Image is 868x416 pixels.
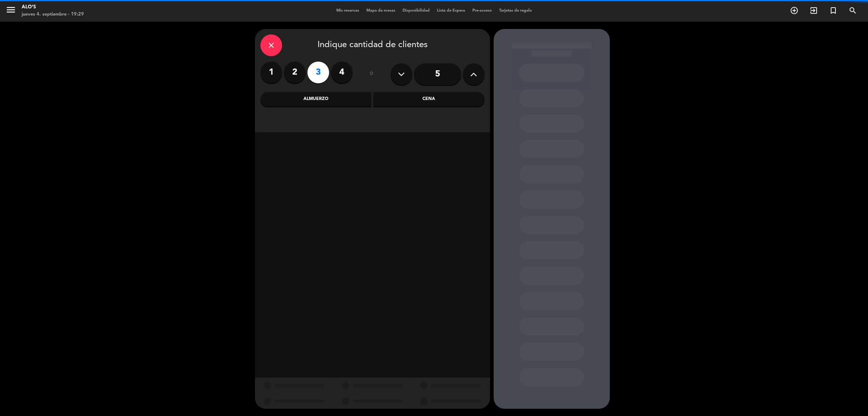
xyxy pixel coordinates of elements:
button: menu [5,4,16,18]
div: Cena [373,92,485,107]
span: Tarjetas de regalo [495,9,536,13]
span: Lista de Espera [433,9,469,13]
div: Alo's [22,4,84,11]
i: menu [5,4,16,15]
span: Disponibilidad [399,9,433,13]
i: turned_in_not [829,6,838,15]
div: Almuerzo [260,92,372,107]
div: jueves 4. septiembre - 19:29 [22,11,84,18]
i: add_circle_outline [790,6,799,15]
div: Indique cantidad de clientes [260,34,485,56]
div: ó [360,62,383,87]
label: 2 [284,62,306,83]
span: Pre-acceso [469,9,495,13]
span: Mis reservas [333,9,363,13]
i: close [267,41,276,50]
label: 3 [307,62,329,83]
i: exit_to_app [809,6,818,15]
span: Mapa de mesas [363,9,399,13]
label: 4 [331,62,353,83]
i: search [848,6,857,15]
label: 1 [260,62,282,83]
